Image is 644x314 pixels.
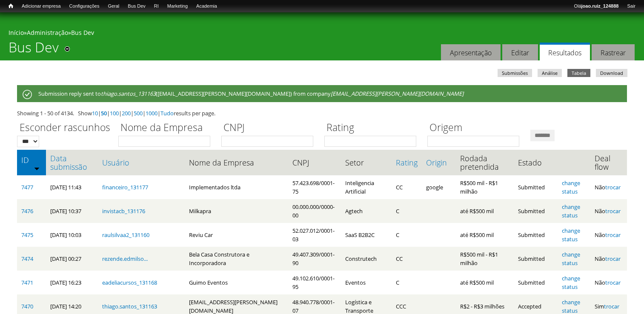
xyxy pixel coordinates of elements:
[185,175,288,199] td: Implementados ltda
[21,279,33,286] a: 7471
[590,150,627,175] th: Deal flow
[185,271,288,294] td: Guimo Eventos
[21,231,33,239] a: 7475
[592,44,635,61] a: Rastrear
[456,247,514,271] td: R$500 mil - R$1 milhão
[562,251,580,267] a: change status
[514,247,558,271] td: Submitted
[185,150,288,175] th: Nome da Empresa
[192,2,221,11] a: Academia
[21,183,33,191] a: 7477
[122,109,131,117] a: 200
[341,271,392,294] td: Eventos
[605,207,621,215] a: trocar
[596,69,627,77] a: Download
[123,2,150,11] a: Bus Dev
[392,271,422,294] td: C
[392,247,422,271] td: CC
[341,223,392,247] td: SaaS B2B2C
[605,231,621,239] a: trocar
[538,69,562,77] a: Análise
[9,29,24,37] a: Início
[288,175,341,199] td: 57.423.698/0001-75
[623,2,640,11] a: Sair
[46,199,98,223] td: [DATE] 10:37
[160,109,174,117] a: Tudo
[185,223,288,247] td: Reviu Car
[456,150,514,175] th: Rodada pretendida
[17,2,65,11] a: Adicionar empresa
[514,150,558,175] th: Estado
[590,271,627,294] td: Não
[9,3,13,9] span: Início
[185,247,288,271] td: Bela Casa Construtora e Incorporadora
[562,179,580,195] a: change status
[134,109,143,117] a: 500
[21,303,33,310] a: 7470
[514,199,558,223] td: Submitted
[562,274,580,291] a: change status
[21,255,33,263] a: 7474
[324,120,422,136] label: Rating
[46,223,98,247] td: [DATE] 10:03
[27,29,68,37] a: Administração
[102,303,157,310] a: thiago.santos_131163
[456,223,514,247] td: até R$500 mil
[65,2,104,11] a: Configurações
[46,247,98,271] td: [DATE] 00:27
[288,150,341,175] th: CNPJ
[392,175,422,199] td: CC
[456,271,514,294] td: até R$500 mil
[605,183,621,191] a: trocar
[17,120,113,136] label: Esconder rascunhos
[396,158,418,167] a: Rating
[46,175,98,199] td: [DATE] 11:43
[102,207,145,215] a: invistacb_131176
[441,44,501,61] a: Apresentação
[562,203,580,219] a: change status
[605,255,621,263] a: trocar
[146,109,157,117] a: 1000
[163,2,192,11] a: Marketing
[102,183,148,191] a: financeiro_131177
[331,90,464,97] em: [EMAIL_ADDRESS][PERSON_NAME][DOMAIN_NAME]
[71,29,94,37] a: Bus Dev
[21,207,33,215] a: 7476
[590,175,627,199] td: Não
[9,29,635,39] div: » »
[103,2,123,11] a: Geral
[150,2,163,11] a: RI
[590,199,627,223] td: Não
[562,227,580,243] a: change status
[392,199,422,223] td: C
[34,166,40,171] img: ordem crescente
[118,120,216,136] label: Nome da Empresa
[9,39,59,60] h1: Bus Dev
[514,175,558,199] td: Submitted
[102,231,149,239] a: raulsilvaa2_131160
[288,223,341,247] td: 52.027.012/0001-03
[4,2,17,10] a: Início
[341,247,392,271] td: Construtech
[590,247,627,271] td: Não
[288,199,341,223] td: 00.000.000/0000-00
[567,69,590,77] a: Tabela
[101,90,156,97] em: thiago.santos_131163
[288,247,341,271] td: 49.407.309/0001-90
[426,158,452,167] a: Origin
[21,156,42,164] a: ID
[102,158,180,167] a: Usuário
[581,3,619,9] strong: joao.ruiz_124888
[102,279,157,286] a: eadeliacursos_131168
[570,2,623,11] a: Olájoao.ruiz_124888
[46,271,98,294] td: [DATE] 16:23
[185,199,288,223] td: Milkapra
[341,199,392,223] td: Agtech
[101,109,107,117] a: 50
[341,175,392,199] td: Inteligencia Artificial
[221,120,319,136] label: CNPJ
[498,69,532,77] a: Submissões
[456,175,514,199] td: R$500 mil - R$1 milhão
[392,223,422,247] td: C
[456,199,514,223] td: até R$500 mil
